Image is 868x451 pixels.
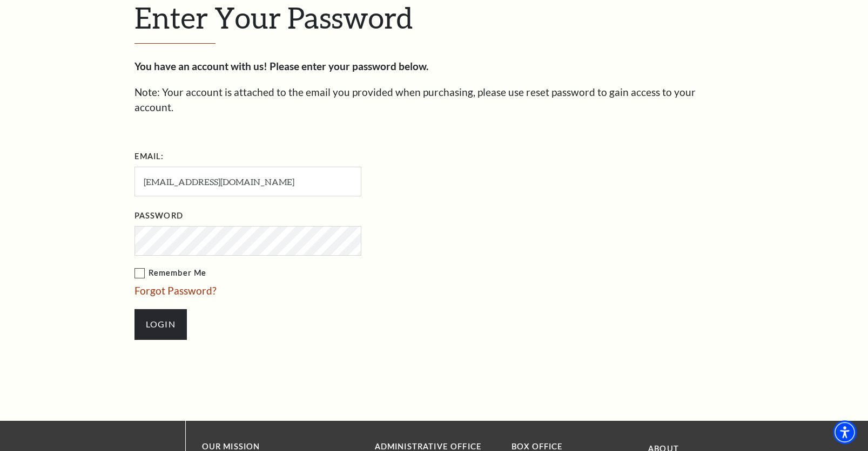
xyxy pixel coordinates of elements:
[134,266,469,280] label: Remember Me
[134,284,217,297] a: Forgot Password?
[134,309,187,339] input: Submit button
[833,420,857,444] div: Accessibility Menu
[134,167,361,196] input: Required
[134,150,164,163] label: Email:
[134,209,183,223] label: Password
[270,60,428,72] strong: Please enter your password below.
[134,60,267,72] strong: You have an account with us!
[134,85,734,115] p: Note: Your account is attached to the email you provided when purchasing, please use reset passwo...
